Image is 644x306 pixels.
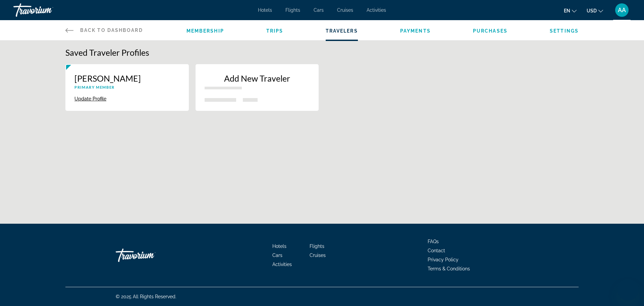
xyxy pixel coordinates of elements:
a: Activities [272,262,292,267]
span: USD [587,8,597,13]
h1: Saved Traveler Profiles [65,47,579,57]
button: Change currency [587,6,603,15]
a: Cars [272,253,282,258]
button: Update Profile {{ traveler.firstName }} {{ traveler.lastName }} [74,96,106,102]
a: Privacy Policy [428,257,459,262]
a: Cruises [337,7,353,13]
span: Back to Dashboard [80,28,143,33]
a: Hotels [258,7,272,13]
a: Cars [314,7,324,13]
a: Trips [266,28,283,34]
span: en [564,8,570,13]
a: Back to Dashboard [65,20,143,40]
a: Activities [367,7,386,13]
a: Flights [285,7,300,13]
a: Hotels [272,244,286,249]
a: Settings [550,28,579,34]
span: © 2025 All Rights Reserved. [116,294,176,299]
a: FAQs [428,239,439,244]
a: Travelers [326,28,358,34]
a: Travorium [116,245,183,265]
p: [PERSON_NAME] [74,73,180,83]
span: AA [618,7,626,13]
a: Terms & Conditions [428,266,470,271]
button: New traveler [196,64,319,111]
button: Change language [564,6,577,15]
a: Purchases [473,28,507,34]
a: Cruises [310,253,326,258]
a: Contact [428,248,445,253]
p: Add New Traveler [205,73,310,83]
button: User Menu [613,3,631,17]
a: Payments [400,28,431,34]
a: Travorium [13,1,80,19]
a: Membership [186,28,224,34]
p: Primary Member [74,85,180,89]
iframe: Bouton de lancement de la fenêtre de messagerie [617,279,639,301]
a: Flights [310,244,324,249]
